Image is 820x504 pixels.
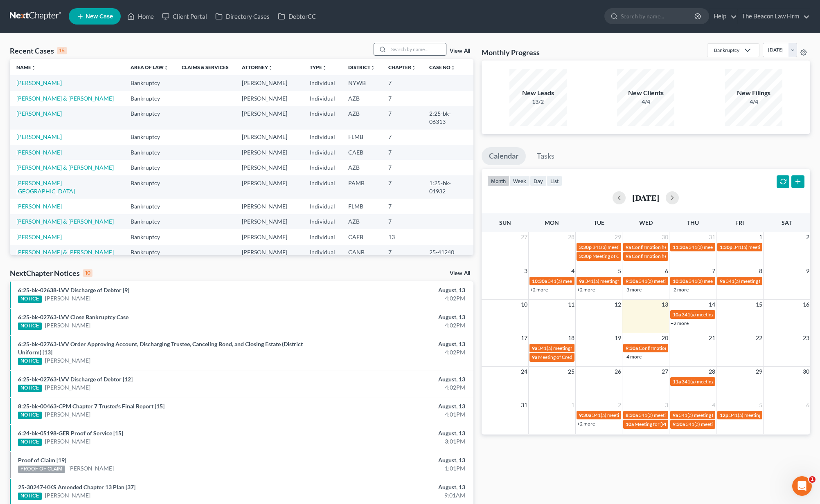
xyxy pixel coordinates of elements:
div: PROOF OF CLAIM [18,466,65,473]
span: 12 [614,300,622,309]
span: 10:30a [532,278,547,284]
td: Individual [303,229,342,244]
td: [PERSON_NAME] [235,214,303,229]
button: month [487,175,509,186]
a: Area of Lawunfold_more [131,64,169,70]
span: 21 [708,333,716,343]
button: day [530,175,547,186]
td: Bankruptcy [124,106,175,129]
i: unfold_more [451,65,455,70]
div: 4:02PM [322,383,465,392]
span: 1:30p [720,244,732,250]
span: 9 [805,266,810,276]
div: August, 13 [322,375,465,383]
span: 341(a) meeting for [PERSON_NAME] [639,412,718,418]
span: Meeting for [PERSON_NAME] [635,421,699,427]
div: NOTICE [18,323,42,330]
span: 341(a) meeting for [PERSON_NAME] [726,278,805,284]
td: Individual [303,130,342,145]
span: Meeting of Creditors for [PERSON_NAME] [592,253,683,259]
span: 9:30a [626,278,638,284]
input: Search by name... [389,43,446,55]
span: 19 [614,333,622,343]
div: New Filings [725,88,782,98]
span: 3 [664,400,669,410]
span: Mon [545,219,559,226]
div: 4/4 [617,98,674,106]
span: Confirmation hearing for [PERSON_NAME] & [PERSON_NAME] [632,253,768,259]
a: [PERSON_NAME] [45,294,90,302]
span: 341(a) meeting for [PERSON_NAME] [729,412,808,418]
a: [PERSON_NAME] & [PERSON_NAME] [16,95,114,102]
span: 341(a) meeting for [PERSON_NAME] & [PERSON_NAME] De [PERSON_NAME] [548,278,716,284]
td: AZB [342,106,382,129]
td: FLMB [342,130,382,145]
span: 12p [720,412,728,418]
a: [PERSON_NAME] [16,133,62,140]
a: [PERSON_NAME] [16,110,62,117]
span: 341(a) meeting for [PERSON_NAME] [689,278,768,284]
a: [PERSON_NAME] [45,321,90,329]
a: Nameunfold_more [16,64,36,70]
td: Individual [303,199,342,214]
i: unfold_more [268,65,273,70]
a: [PERSON_NAME] [68,464,114,473]
td: 13 [382,229,423,244]
td: 7 [382,214,423,229]
button: list [547,175,562,186]
span: 10a [626,421,634,427]
span: Sat [782,219,792,226]
a: 6:25-bk-02763-LVV Order Approving Account, Discharging Trustee, Canceling Bond, and Closing Estat... [18,340,303,356]
td: AZB [342,214,382,229]
div: August, 13 [322,313,465,321]
a: [PERSON_NAME] & [PERSON_NAME] [16,164,114,171]
div: Recent Cases [10,46,67,56]
td: 25-41240 [423,245,473,260]
span: 341(a) meeting for [PERSON_NAME] [682,379,761,385]
span: 8:30a [626,412,638,418]
td: [PERSON_NAME] [235,175,303,199]
td: 7 [382,199,423,214]
span: 9a [720,278,725,284]
div: 4:02PM [322,348,465,356]
div: 3:01PM [322,437,465,446]
td: 7 [382,130,423,145]
td: Individual [303,145,342,160]
span: 23 [802,333,810,343]
span: 9:30a [626,345,638,351]
td: Bankruptcy [124,245,175,260]
td: Bankruptcy [124,145,175,160]
span: 29 [755,367,763,376]
span: 341(a) meeting for [PERSON_NAME] [733,244,812,250]
a: [PERSON_NAME] & [PERSON_NAME] [16,249,114,255]
span: 4 [711,400,716,410]
span: Sun [499,219,511,226]
div: NOTICE [18,385,42,392]
a: Calendar [482,147,526,165]
a: Client Portal [158,9,211,24]
th: Claims & Services [175,59,235,75]
a: +2 more [671,287,689,293]
td: Bankruptcy [124,91,175,106]
div: New Leads [509,88,567,98]
span: 6 [664,266,669,276]
span: 2 [805,232,810,242]
button: week [509,175,530,186]
span: 26 [614,367,622,376]
div: August, 13 [322,340,465,348]
td: AZB [342,160,382,175]
a: +2 more [577,287,595,293]
div: 13/2 [509,98,567,106]
td: Individual [303,245,342,260]
a: 25-30247-KKS Amended Chapter 13 Plan [37] [18,484,135,491]
td: 7 [382,245,423,260]
span: 3 [523,266,528,276]
a: 6:25-bk-02763-LVV Discharge of Debtor [12] [18,376,133,383]
td: 7 [382,145,423,160]
span: 341(a) meeting for [PERSON_NAME] [585,278,664,284]
td: Bankruptcy [124,199,175,214]
a: [PERSON_NAME][GEOGRAPHIC_DATA] [16,179,75,195]
span: Wed [639,219,653,226]
span: 31 [520,400,528,410]
a: [PERSON_NAME] [45,356,90,365]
